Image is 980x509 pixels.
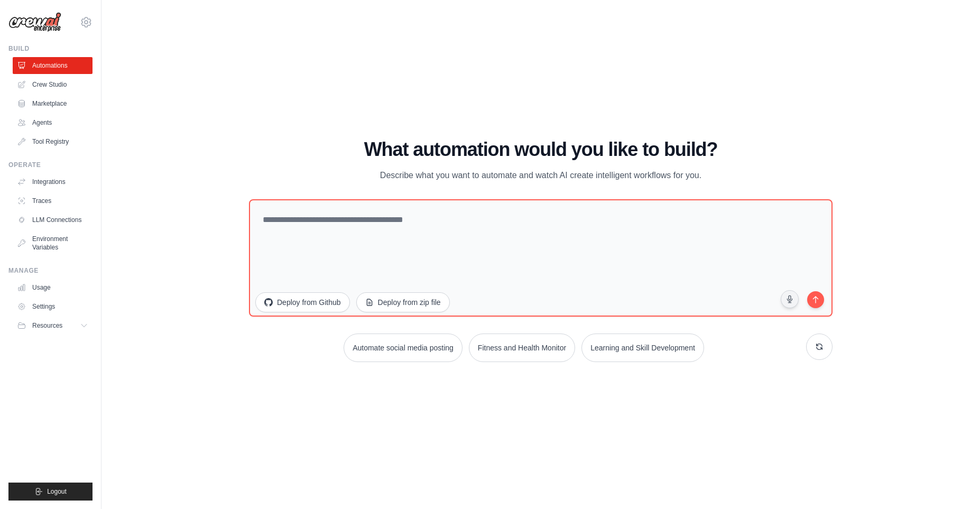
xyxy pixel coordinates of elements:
button: Learning and Skill Development [581,334,704,362]
a: Crew Studio [13,76,93,93]
div: Build [8,44,93,53]
button: Fitness and Health Monitor [469,334,575,362]
p: Describe what you want to automate and watch AI create intelligent workflows for you. [363,169,718,182]
img: Logo [8,12,61,32]
a: Tool Registry [13,133,93,150]
button: Logout [8,483,93,501]
span: Resources [32,321,62,330]
a: Usage [13,279,93,296]
button: Resources [13,317,93,334]
h1: What automation would you like to build? [249,139,833,160]
button: Deploy from zip file [356,292,450,312]
span: Logout [47,487,67,496]
a: Automations [13,57,93,74]
div: Operate [8,161,93,169]
a: Agents [13,114,93,131]
div: Manage [8,266,93,275]
a: LLM Connections [13,211,93,228]
button: Automate social media posting [344,334,463,362]
button: Deploy from Github [255,292,350,312]
a: Settings [13,298,93,315]
a: Traces [13,192,93,209]
a: Integrations [13,173,93,190]
a: Marketplace [13,95,93,112]
a: Environment Variables [13,230,93,256]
